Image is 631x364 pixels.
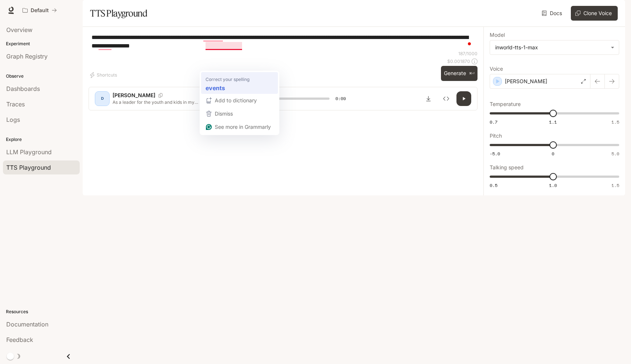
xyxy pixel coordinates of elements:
button: All workspaces [19,3,60,18]
p: ⌘⏎ [469,71,475,76]
span: 0:09 [335,95,346,102]
span: 1.5 [611,182,619,188]
span: -5.0 [490,151,500,157]
span: 1.5 [611,119,619,125]
p: Model [490,32,505,38]
div: D [96,93,108,105]
p: Talking speed [490,165,524,170]
textarea: To enrich screen reader interactions, please activate Accessibility in Grammarly extension settings [92,33,475,50]
div: inworld-tts-1-max [495,44,607,51]
span: 0.7 [490,119,497,125]
span: 1.0 [549,182,557,188]
p: [PERSON_NAME] [113,92,155,99]
span: 0.5 [490,182,497,188]
button: Generate⌘⏎ [441,66,477,81]
p: As a leader for the youth and kids in my [DEMOGRAPHIC_DATA] it's important to know how to write a... [113,99,203,105]
p: 187 / 1000 [458,50,477,57]
button: Copy Voice ID [155,93,166,98]
p: $ 0.001870 [447,58,470,64]
h1: TTS Playground [90,6,147,21]
span: 0 [552,151,554,157]
button: Clone Voice [571,6,618,21]
button: Inspect [439,91,454,106]
p: Pitch [490,133,502,138]
span: 5.0 [611,151,619,157]
button: Download audio [421,91,436,106]
p: Default [31,7,49,14]
span: 1.1 [549,119,557,125]
p: Voice [490,66,503,71]
p: [PERSON_NAME] [505,78,547,85]
a: Docs [540,6,565,21]
button: Shortcuts [89,69,120,81]
div: inworld-tts-1-max [490,40,619,54]
p: Temperature [490,102,521,107]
